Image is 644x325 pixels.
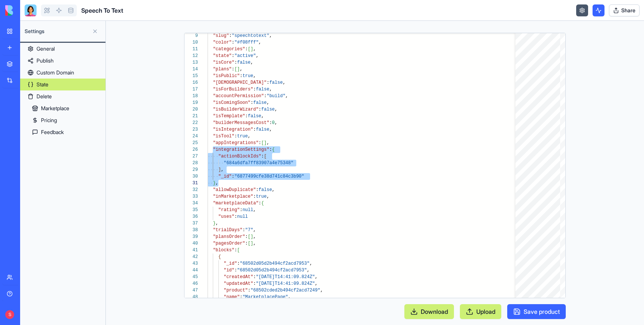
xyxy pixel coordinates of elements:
span: "68502cded2b494cf2acd7249" [250,288,320,293]
div: 25 [184,140,198,146]
span: : [259,140,261,146]
span: : [253,274,256,280]
span: , [253,227,256,233]
span: [ [264,154,266,159]
span: Settings [25,28,89,35]
span: "builderMessagesCost" [213,120,269,125]
span: true [237,134,248,139]
span: : [237,261,240,266]
span: : [245,241,248,246]
div: 42 [184,254,198,260]
span: true [256,194,267,199]
span: [ [261,140,264,146]
span: false [248,114,261,119]
span: , [269,33,272,38]
span: : [245,114,248,119]
div: 22 [184,120,198,126]
span: "MarketplacePage" [243,294,288,300]
span: , [275,107,277,112]
span: { [261,201,264,206]
div: 34 [184,200,198,207]
span: , [216,221,218,226]
span: : [253,281,256,286]
span: "categories" [213,47,245,52]
span: , [315,281,318,286]
span: , [307,268,309,273]
span: "createdAt" [224,274,253,280]
span: : [229,33,232,38]
div: 20 [184,106,198,113]
span: , [253,241,256,246]
span: S [5,310,14,319]
div: 41 [184,247,198,254]
span: "plans" [213,67,231,72]
span: "isIntegration" [213,127,253,132]
span: , [248,134,250,139]
span: false [261,107,275,112]
span: : [243,227,245,233]
span: [ [234,67,237,72]
span: "active" [234,53,256,58]
span: , [320,288,323,293]
span: "_id" [218,174,232,179]
a: Marketplace [20,102,105,114]
span: : [240,294,242,300]
span: "id" [224,268,234,273]
span: ] [218,167,221,172]
span: null [237,214,248,219]
span: "684a6dfa7ff83907a4e75348" [224,160,293,166]
span: "isBuilderWizard" [213,107,258,112]
span: : [234,214,237,219]
span: : [266,80,269,85]
span: "isTemplate" [213,114,245,119]
div: 30 [184,173,198,180]
span: } [213,181,215,186]
div: 12 [184,52,198,59]
div: 47 [184,287,198,294]
div: 21 [184,113,198,120]
span: : [248,288,250,293]
a: Custom Domain [20,67,105,79]
span: : [264,93,266,99]
img: logo [5,5,51,16]
span: : [256,187,259,192]
span: false [256,127,269,132]
span: "color" [213,40,231,45]
span: "[DATE]T14:41:09.824Z" [256,274,315,280]
span: true [243,73,253,79]
span: "pagesOrder" [213,241,245,246]
span: , [275,120,277,125]
span: "68502d05d2b494cf2acd7953" [237,268,307,273]
span: : [232,174,234,179]
span: "7" [245,227,253,233]
span: "accountPermission" [213,93,264,99]
span: "state" [213,53,231,58]
div: 15 [184,73,198,79]
span: , [259,40,261,45]
span: "build" [266,93,285,99]
span: , [261,114,264,119]
span: , [283,80,285,85]
span: "slug" [213,33,229,38]
span: false [269,80,283,85]
span: "trialDays" [213,227,242,233]
div: 14 [184,66,198,73]
span: , [272,187,275,192]
div: 17 [184,86,198,93]
span: , [269,87,272,92]
span: , [310,261,312,266]
span: , [288,294,291,300]
div: 46 [184,280,198,287]
span: "isCore" [213,60,234,65]
span: "6877499cfe38d741c84c3b90" [234,174,304,179]
div: 37 [184,220,198,227]
div: 31 [184,180,198,187]
span: , [253,73,256,79]
div: 32 [184,187,198,193]
span: "isPublic" [213,73,240,79]
div: 18 [184,93,198,99]
span: : [245,234,248,239]
span: : [250,100,253,105]
span: "#f08fff" [234,40,259,45]
span: : [261,154,264,159]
